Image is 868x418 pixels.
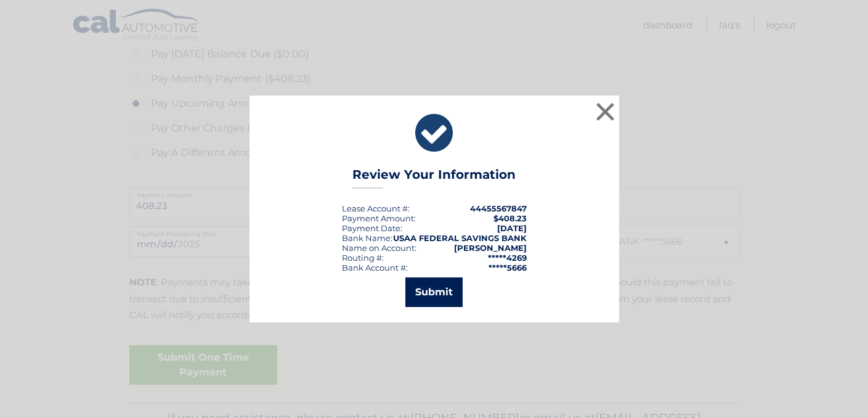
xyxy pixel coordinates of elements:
[342,223,402,233] div: :
[342,213,416,223] div: Payment Amount:
[342,203,410,213] div: Lease Account #:
[393,233,527,243] strong: USAA FEDERAL SAVINGS BANK
[493,213,527,223] span: $408.23
[342,223,400,233] span: Payment Date
[342,233,392,243] div: Bank Name:
[342,263,408,273] div: Bank Account #:
[470,203,527,213] strong: 44455567847
[352,167,516,189] h3: Review Your Information
[593,99,618,124] button: ×
[454,243,527,253] strong: [PERSON_NAME]
[497,223,527,233] span: [DATE]
[342,253,384,263] div: Routing #:
[405,277,463,307] button: Submit
[342,243,416,253] div: Name on Account:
